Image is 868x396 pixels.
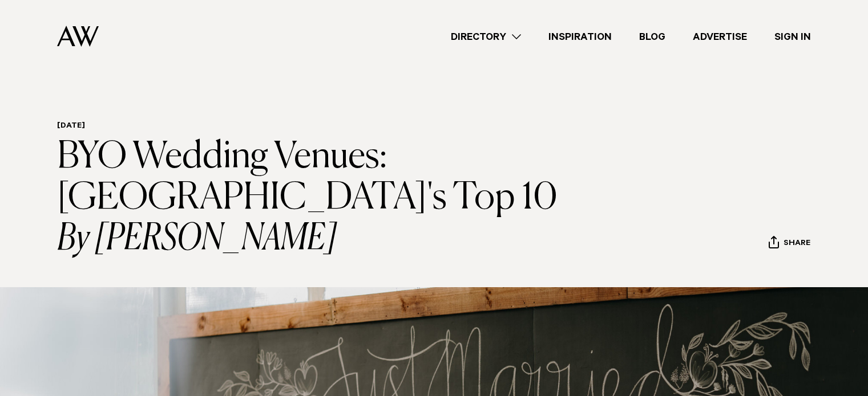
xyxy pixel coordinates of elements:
[768,235,811,252] button: Share
[57,137,585,260] h1: BYO Wedding Venues: [GEOGRAPHIC_DATA]'s Top 10
[679,29,761,44] a: Advertise
[437,29,535,44] a: Directory
[784,239,810,250] span: Share
[761,29,825,44] a: Sign In
[57,26,99,47] img: Auckland Weddings Logo
[57,121,585,132] h6: [DATE]
[57,219,585,260] i: By [PERSON_NAME]
[625,29,679,44] a: Blog
[535,29,625,44] a: Inspiration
